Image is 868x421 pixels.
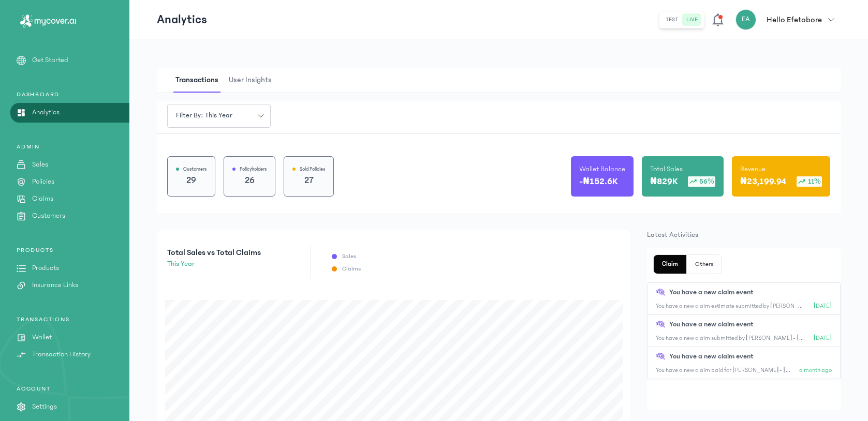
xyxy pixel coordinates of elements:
p: ₦829K [650,174,678,189]
p: Revenue [740,164,766,174]
div: 56% [688,176,715,187]
p: You have a new claim event [669,351,754,362]
p: [DATE] [814,302,832,310]
button: Filter by: this year [167,104,271,128]
button: User Insights [227,68,280,93]
p: Customers [32,210,65,221]
button: EAHello Efetobore [735,9,841,30]
p: 29 [176,173,207,188]
p: You have a new claim paid for [PERSON_NAME] - [EMAIL_ADDRESS][DOMAIN_NAME]. [656,366,791,374]
p: Transaction History [32,349,91,360]
p: Insurance Links [32,280,78,291]
p: Policies [32,176,54,187]
p: Sold Policies [300,165,325,173]
p: this year [167,259,261,269]
button: Claim [654,255,687,274]
button: live [682,13,702,26]
p: Products [32,263,59,274]
p: You have a new claim estimate submitted by [PERSON_NAME] - [PERSON_NAME][EMAIL_ADDRESS][DOMAIN_NA... [656,302,805,310]
p: Claims [32,193,53,204]
p: a month ago [799,366,832,374]
span: User Insights [227,68,274,93]
span: Transactions [173,68,220,93]
button: test [661,13,682,26]
p: 26 [232,173,267,188]
p: Customers [183,165,207,173]
p: Policyholders [240,165,267,173]
p: Sales [32,159,48,170]
button: Others [687,255,722,274]
p: Analytics [32,107,60,118]
p: Settings [32,401,57,412]
p: Total Sales [650,164,683,174]
div: 11% [797,176,822,187]
p: Wallet [32,332,52,343]
div: EA [735,9,756,30]
p: You have a new claim submitted by [PERSON_NAME] - [PERSON_NAME][EMAIL_ADDRESS][DOMAIN_NAME]. [656,334,805,342]
p: 27 [292,173,325,188]
p: -₦152.6K [579,174,617,189]
p: Claims [342,265,361,273]
p: Hello Efetobore [767,13,822,26]
p: Latest Activities [647,230,841,240]
button: Transactions [173,68,227,93]
p: Total Sales vs Total Claims [167,246,261,259]
p: You have a new claim event [669,319,754,330]
p: Analytics [157,11,207,28]
p: You have a new claim event [669,287,754,298]
p: [DATE] [814,334,832,342]
p: Wallet Balance [579,164,625,174]
span: Filter by: this year [170,110,239,121]
p: ₦23,199.94 [740,174,786,189]
p: Get Started [32,55,68,66]
p: Sales [342,252,356,261]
